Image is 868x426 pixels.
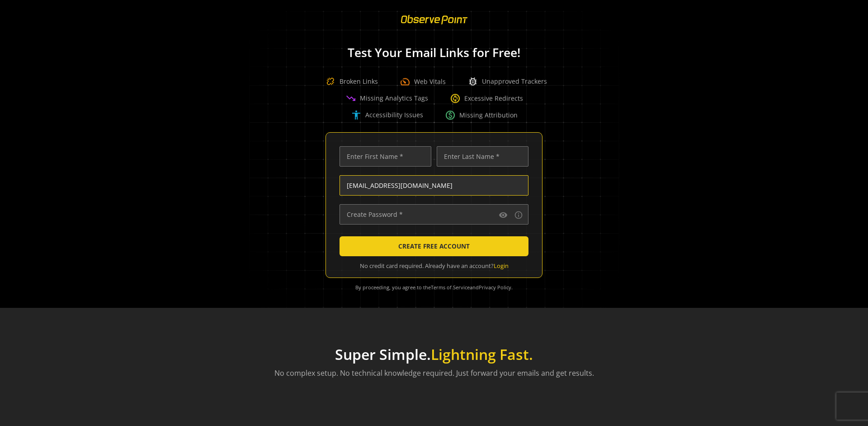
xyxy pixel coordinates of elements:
div: Broken Links [321,72,378,91]
a: Login [494,262,509,270]
img: Broken Link [321,72,340,91]
h1: Test Your Email Links for Free! [235,46,633,59]
mat-icon: info_outline [514,211,523,220]
div: Web Vitals [400,76,446,87]
div: Missing Analytics Tags [345,93,428,104]
span: accessibility [351,110,362,120]
a: Privacy Policy [479,284,511,291]
span: trending_down [345,93,356,104]
button: CREATE FREE ACCOUNT [340,236,528,256]
input: Enter First Name * [340,146,431,167]
a: ObservePoint Homepage [395,21,473,29]
span: change_circle [450,93,461,104]
div: Unapproved Trackers [467,76,547,87]
span: Lightning Fast. [431,345,533,364]
span: speed [400,76,410,87]
p: No complex setup. No technical knowledge required. Just forward your emails and get results. [274,368,594,378]
input: Create Password * [340,204,528,225]
button: Password requirements [513,210,524,220]
div: Accessibility Issues [351,110,423,120]
mat-icon: visibility [499,211,508,220]
span: CREATE FREE ACCOUNT [398,238,470,254]
span: paid [445,110,456,120]
input: Enter Last Name * [437,146,528,167]
div: Missing Attribution [445,110,518,120]
div: No credit card required. Already have an account? [340,262,528,270]
span: bug_report [467,76,478,87]
h1: Super Simple. [274,346,594,363]
div: By proceeding, you agree to the and . [337,278,531,297]
input: Enter Email Address (name@work-email.com) * [340,175,528,196]
a: Terms of Service [431,284,470,291]
div: Excessive Redirects [450,93,523,104]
